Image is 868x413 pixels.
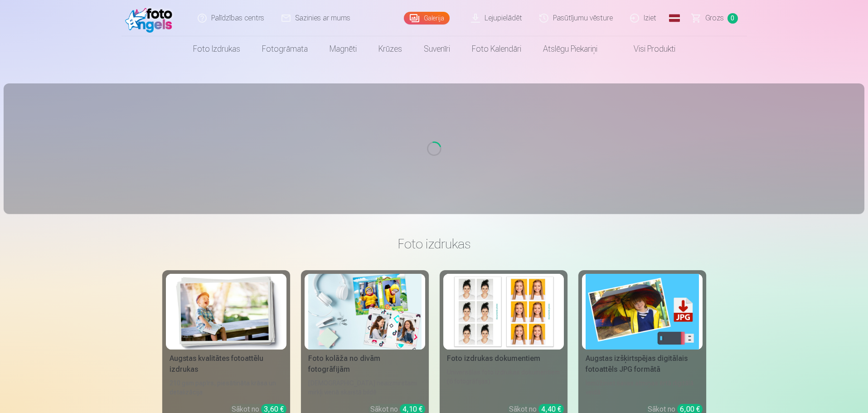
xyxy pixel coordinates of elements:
[447,274,560,350] img: Foto izdrukas dokumentiem
[404,12,450,24] a: Galerija
[125,4,177,33] img: /fa1
[582,353,703,375] div: Augstas izšķirtspējas digitālais fotoattēls JPG formātā
[608,36,686,62] a: Visi produkti
[461,36,532,62] a: Foto kalendāri
[251,36,319,62] a: Fotogrāmata
[305,379,425,397] div: [DEMOGRAPHIC_DATA] neaizmirstami mirkļi vienā skaistā bildē
[532,36,608,62] a: Atslēgu piekariņi
[582,379,703,397] div: Iemūžiniet savas atmiņas ērtā digitālā veidā
[308,274,422,350] img: Foto kolāža no divām fotogrāfijām
[182,36,251,62] a: Foto izdrukas
[413,36,461,62] a: Suvenīri
[166,353,286,375] div: Augstas kvalitātes fotoattēlu izdrukas
[727,13,738,24] span: 0
[166,379,286,397] div: 210 gsm papīrs, piesātināta krāsa un detalizācija
[305,353,425,375] div: Foto kolāža no divām fotogrāfijām
[368,36,413,62] a: Krūzes
[170,236,699,252] h3: Foto izdrukas
[170,274,283,350] img: Augstas kvalitātes fotoattēlu izdrukas
[319,36,368,62] a: Magnēti
[586,274,699,350] img: Augstas izšķirtspējas digitālais fotoattēls JPG formātā
[443,353,564,364] div: Foto izdrukas dokumentiem
[705,13,724,24] span: Grozs
[443,368,564,397] div: Universālas foto izdrukas dokumentiem (6 fotogrāfijas)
